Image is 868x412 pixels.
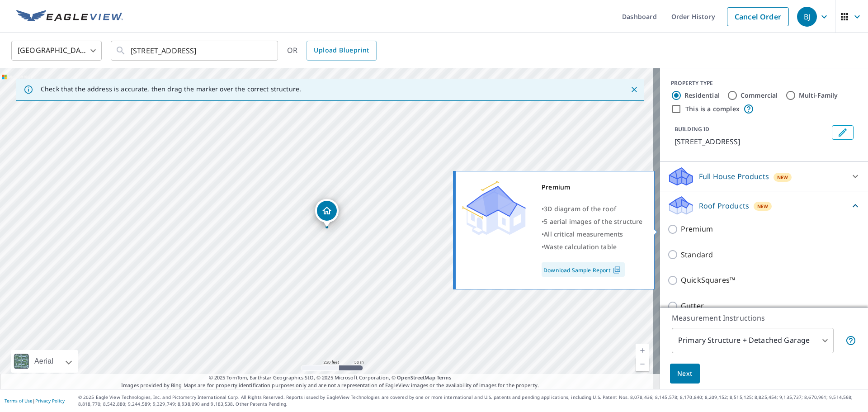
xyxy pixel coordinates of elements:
img: EV Logo [16,10,123,24]
span: New [757,203,769,210]
a: Upload Blueprint [307,41,376,61]
p: Measurement Instructions [672,313,856,323]
span: Your report will include the primary structure and a detached garage if one exists. [845,335,856,346]
button: Edit building 1 [832,125,854,140]
p: Full House Products [699,171,769,182]
div: • [542,241,643,253]
div: Dropped pin, building 1, Residential property, 15 Hedgerow Ct Sacramento, CA 95823 [315,199,339,227]
label: This is a complex [685,104,740,114]
label: Residential [684,91,720,100]
span: All critical measurements [544,230,623,238]
div: • [542,228,643,241]
div: BJ [797,7,817,27]
p: Premium [681,223,713,235]
p: BUILDING ID [675,125,709,133]
button: Next [670,364,700,384]
div: PROPERTY TYPE [671,79,857,87]
p: Roof Products [699,200,749,211]
div: Aerial [11,350,78,373]
span: Waste calculation table [544,242,617,251]
span: Next [677,368,693,379]
p: Standard [681,249,713,260]
button: Close [628,84,640,95]
a: Cancel Order [727,7,789,26]
p: Check that the address is accurate, then drag the marker over the correct structure. [41,85,301,93]
a: OpenStreetMap [397,374,435,381]
a: Terms of Use [5,398,33,404]
div: • [542,215,643,228]
input: Search by address or latitude-longitude [131,38,259,63]
span: © 2025 TomTom, Earthstar Geographics SIO, © 2025 Microsoft Corporation, © [209,374,452,382]
p: QuickSquares™ [681,275,735,286]
span: Upload Blueprint [314,45,369,56]
p: © 2025 Eagle View Technologies, Inc. and Pictometry International Corp. All Rights Reserved. Repo... [78,394,863,407]
p: Gutter [681,300,704,312]
a: Terms [437,374,452,381]
a: Current Level 17, Zoom Out [636,357,649,371]
div: • [542,203,643,215]
div: Aerial [32,350,56,373]
div: Roof ProductsNew [667,195,861,216]
div: Premium [542,181,643,194]
label: Multi-Family [799,91,838,100]
div: Primary Structure + Detached Garage [672,328,834,353]
label: Commercial [741,91,778,100]
a: Current Level 17, Zoom In [636,344,649,357]
div: OR [287,41,377,61]
div: Full House ProductsNew [667,166,861,187]
p: | [5,398,65,403]
img: Pdf Icon [611,266,623,274]
img: Premium [462,181,526,235]
div: [GEOGRAPHIC_DATA] [11,38,102,63]
p: [STREET_ADDRESS] [675,136,828,147]
span: 3D diagram of the roof [544,204,616,213]
span: New [777,174,788,181]
span: 5 aerial images of the structure [544,217,642,226]
a: Privacy Policy [35,398,65,404]
a: Download Sample Report [542,262,625,277]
